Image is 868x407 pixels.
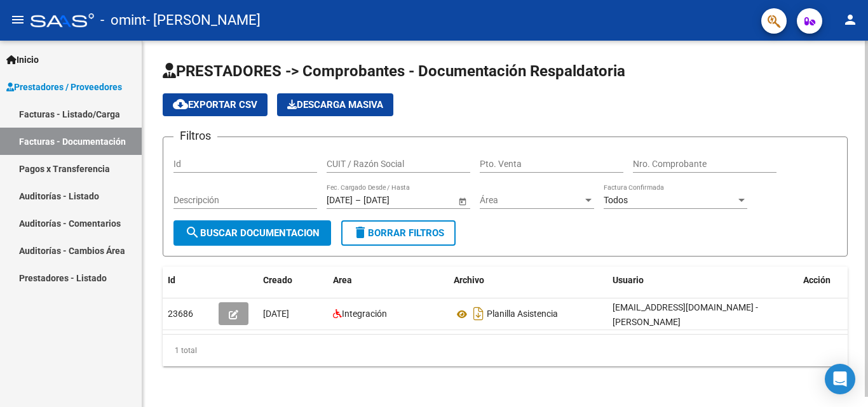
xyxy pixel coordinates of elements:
span: Buscar Documentacion [185,227,320,239]
button: Buscar Documentacion [173,220,331,246]
span: - [PERSON_NAME] [146,6,261,34]
button: Open calendar [456,194,469,208]
div: Open Intercom Messenger [825,364,855,394]
button: Borrar Filtros [341,220,456,246]
button: Exportar CSV [163,93,268,116]
app-download-masive: Descarga masiva de comprobantes (adjuntos) [277,93,393,116]
span: Prestadores / Proveedores [6,80,122,94]
mat-icon: search [185,225,200,240]
span: - omint [100,6,146,34]
span: Acción [803,275,831,285]
span: Integración [342,309,387,319]
input: Fecha inicio [327,195,353,206]
span: [EMAIL_ADDRESS][DOMAIN_NAME] - [PERSON_NAME] [613,302,758,327]
span: 23686 [168,309,193,319]
span: Usuario [613,275,644,285]
h3: Filtros [173,127,217,145]
input: Fecha fin [363,195,426,206]
datatable-header-cell: Acción [798,267,862,294]
span: Archivo [454,275,484,285]
datatable-header-cell: Id [163,267,214,294]
span: Id [168,275,175,285]
span: Borrar Filtros [353,227,444,239]
span: Area [333,275,352,285]
mat-icon: cloud_download [173,97,188,112]
datatable-header-cell: Area [328,267,449,294]
i: Descargar documento [470,304,487,324]
datatable-header-cell: Archivo [449,267,607,294]
span: Planilla Asistencia [487,309,558,319]
span: Inicio [6,53,39,67]
mat-icon: menu [10,12,25,27]
mat-icon: person [843,12,858,27]
span: Todos [604,195,628,205]
span: PRESTADORES -> Comprobantes - Documentación Respaldatoria [163,62,625,80]
div: 1 total [163,335,848,366]
datatable-header-cell: Usuario [607,267,798,294]
span: – [355,195,361,206]
span: [DATE] [263,309,289,319]
datatable-header-cell: Creado [258,267,328,294]
button: Descarga Masiva [277,93,393,116]
span: Creado [263,275,292,285]
span: Exportar CSV [173,99,257,110]
span: Descarga Masiva [287,99,383,110]
mat-icon: delete [353,225,368,240]
span: Área [480,195,583,206]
